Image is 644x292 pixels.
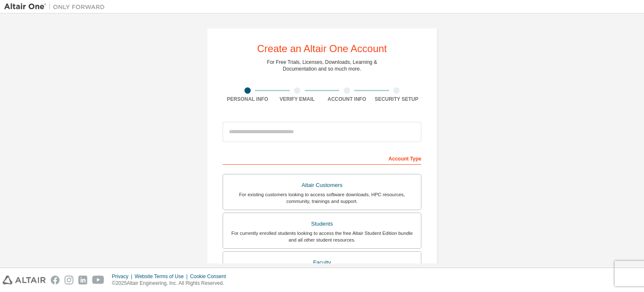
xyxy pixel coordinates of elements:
div: Security Setup [372,96,422,103]
div: Students [228,218,416,230]
div: Altair Customers [228,179,416,191]
img: Altair One [4,3,109,11]
div: Faculty [228,257,416,268]
p: © 2025 Altair Engineering, Inc. All Rights Reserved. [112,280,231,287]
div: For existing customers looking to access software downloads, HPC resources, community, trainings ... [228,191,416,205]
img: instagram.svg [65,276,73,284]
div: Account Info [322,96,372,103]
div: Website Terms of Use [135,273,190,280]
div: Account Type [223,151,421,165]
div: Create an Altair One Account [257,44,387,54]
div: Privacy [112,273,135,280]
img: youtube.svg [92,276,104,284]
img: altair_logo.svg [3,276,46,284]
div: Personal Info [223,96,273,103]
div: For Free Trials, Licenses, Downloads, Learning & Documentation and so much more. [267,59,377,72]
div: Verify Email [273,96,322,103]
img: linkedin.svg [78,276,87,284]
div: For currently enrolled students looking to access the free Altair Student Edition bundle and all ... [228,230,416,243]
div: Cookie Consent [190,273,231,280]
img: facebook.svg [51,276,60,284]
